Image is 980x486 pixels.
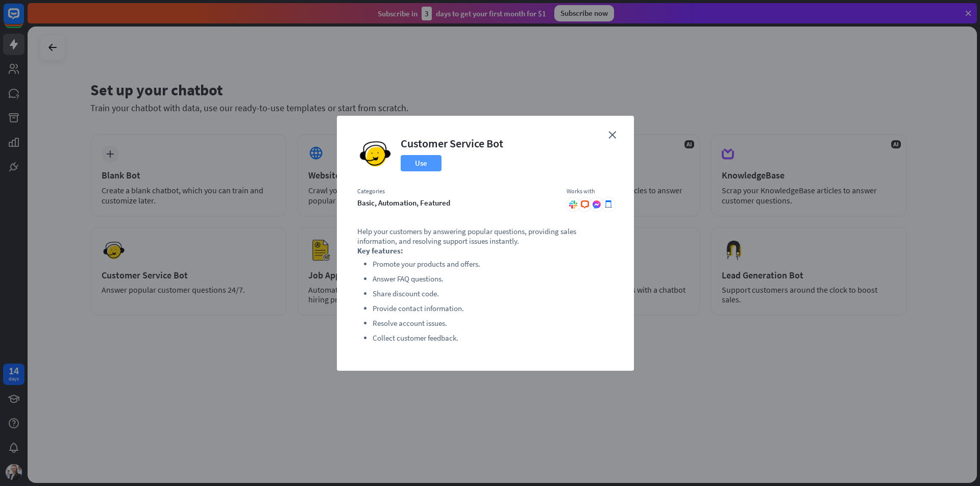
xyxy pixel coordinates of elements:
div: basic, automation, featured [357,198,556,208]
button: Open LiveChat chat widget [8,4,39,35]
li: Collect customer feedback. [373,332,614,344]
li: Promote your products and offers. [373,258,614,270]
div: Customer Service Bot [401,136,503,150]
div: Categories [357,187,556,195]
div: Works with [567,187,614,195]
button: Use [401,155,442,171]
li: Answer FAQ questions. [373,273,614,285]
strong: Key features: [357,246,403,255]
li: Resolve account issues. [373,317,614,329]
i: close [608,131,616,139]
li: Share discount code. [373,288,614,300]
img: Customer Service Bot [357,136,393,172]
p: Help your customers by answering popular questions, providing sales information, and resolving su... [357,226,614,246]
li: Provide contact information. [373,302,614,315]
